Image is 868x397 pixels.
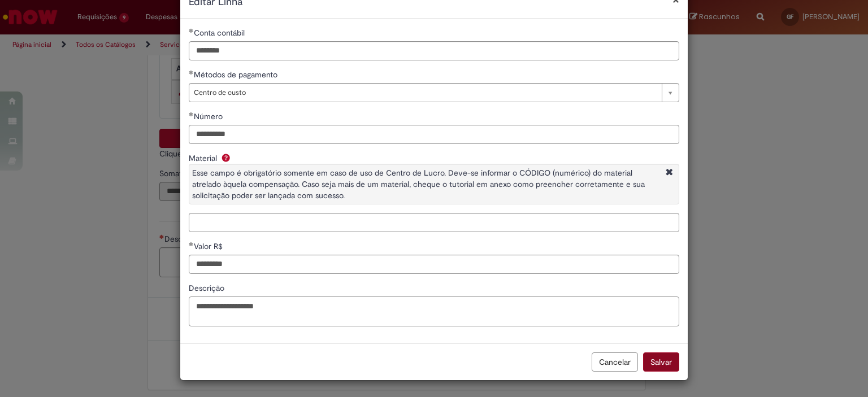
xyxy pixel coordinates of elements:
[592,352,638,372] button: Cancelar
[189,41,679,60] input: Conta contábil
[194,28,247,38] span: Conta contábil
[189,70,194,75] span: Obrigatório Preenchido
[189,242,194,246] span: Obrigatório Preenchido
[643,352,679,372] button: Salvar
[194,69,280,80] span: Métodos de pagamento
[189,112,194,116] span: Obrigatório Preenchido
[219,153,233,162] span: Ajuda para Material
[194,84,656,102] span: Centro de custo
[189,125,679,144] input: Número
[194,111,225,121] span: Número
[189,28,194,33] span: Obrigatório Preenchido
[194,241,225,251] span: Valor R$
[189,255,679,274] input: Valor R$
[189,153,219,163] span: Material
[192,168,645,200] span: Esse campo é obrigatório somente em caso de uso de Centro de Lucro. Deve-se informar o CÓDIGO (nu...
[189,296,679,327] textarea: Descrição
[189,283,227,293] span: Descrição
[189,213,679,232] input: Material
[663,167,676,179] i: Fechar More information Por question_material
